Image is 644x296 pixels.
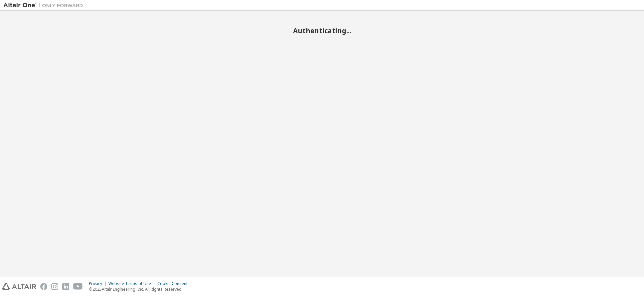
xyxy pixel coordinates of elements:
img: instagram.svg [51,283,58,290]
img: linkedin.svg [62,283,69,290]
img: Altair One [3,2,86,9]
img: youtube.svg [73,283,83,290]
img: facebook.svg [40,283,47,290]
div: Cookie Consent [157,281,192,286]
div: Website Terms of Use [108,281,157,286]
img: altair_logo.svg [2,283,36,290]
div: Privacy [89,281,108,286]
p: © 2025 Altair Engineering, Inc. All Rights Reserved. [89,286,192,292]
h2: Authenticating... [3,26,641,35]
